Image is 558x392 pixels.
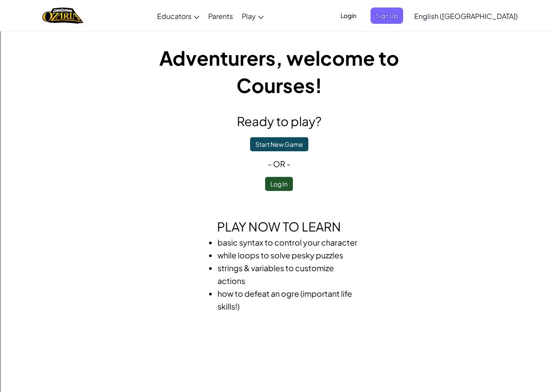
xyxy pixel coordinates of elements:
[242,11,256,21] span: Play
[4,52,554,60] div: Options
[157,11,191,21] span: Educators
[42,7,83,25] img: Home
[237,4,268,28] a: Play
[410,4,522,28] a: English ([GEOGRAPHIC_DATA])
[4,21,554,29] div: Sort A > Z
[4,45,554,52] div: Delete
[4,11,82,21] input: Search outlines
[371,7,403,24] button: Sign Up
[414,11,518,21] span: English ([GEOGRAPHIC_DATA])
[204,4,237,28] a: Parents
[4,37,554,45] div: Move To ...
[4,60,554,68] div: Sign out
[4,29,554,37] div: Sort New > Old
[153,4,204,28] a: Educators
[42,7,83,25] a: Ozaria by CodeCombat logo
[335,7,362,24] button: Login
[4,4,184,11] div: Home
